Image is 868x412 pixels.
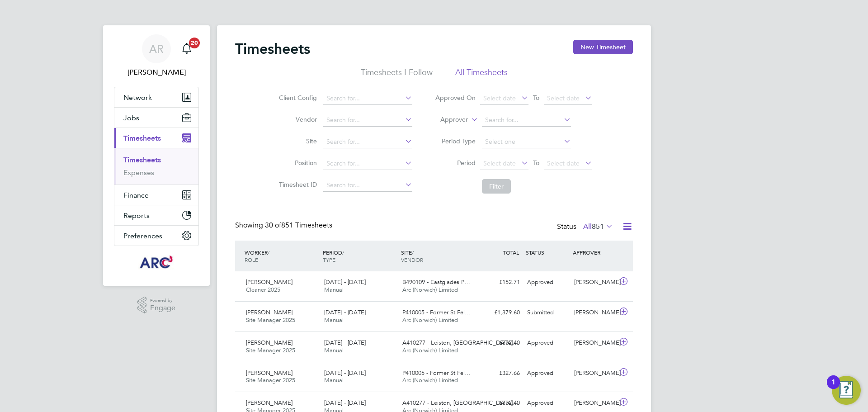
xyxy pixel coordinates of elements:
[524,396,571,411] div: Approved
[246,339,292,346] span: [PERSON_NAME]
[114,148,198,185] div: Timesheets
[103,25,210,286] nav: Main navigation
[114,185,198,205] button: Finance
[323,157,412,170] input: Search for...
[402,286,458,294] span: Arc (Norwich) Limited
[242,244,321,268] div: WORKER
[123,114,139,122] span: Jobs
[402,376,458,384] span: Arc (Norwich) Limited
[246,286,280,294] span: Cleaner 2025
[246,308,292,316] span: [PERSON_NAME]
[402,346,458,354] span: Arc (Norwich) Limited
[323,136,412,148] input: Search for...
[483,159,516,167] span: Select date
[571,305,618,320] div: [PERSON_NAME]
[402,399,519,407] span: A410277 - Leiston, [GEOGRAPHIC_DATA]…
[530,92,542,104] span: To
[246,278,292,286] span: [PERSON_NAME]
[435,94,476,102] label: Approved On
[401,256,423,263] span: VENDOR
[123,134,161,142] span: Timesheets
[323,179,412,192] input: Search for...
[832,376,861,405] button: Open Resource Center, 1 new notification
[246,376,295,384] span: Site Manager 2025
[123,232,162,240] span: Preferences
[476,275,524,290] div: £152.71
[324,278,366,286] span: [DATE] - [DATE]
[476,396,524,411] div: £372.40
[412,249,414,256] span: /
[524,366,571,381] div: Approved
[583,222,613,231] label: All
[342,249,344,256] span: /
[455,67,508,83] li: All Timesheets
[483,94,516,102] span: Select date
[245,256,258,263] span: ROLE
[573,40,633,54] button: New Timesheet
[399,244,477,268] div: SITE
[123,168,154,177] a: Expenses
[571,366,618,381] div: [PERSON_NAME]
[246,369,292,377] span: [PERSON_NAME]
[530,157,542,169] span: To
[557,221,615,233] div: Status
[402,308,471,316] span: P410005 - Former St Fel…
[246,346,295,354] span: Site Manager 2025
[435,137,476,145] label: Period Type
[427,115,468,124] label: Approver
[276,115,317,123] label: Vendor
[246,399,292,407] span: [PERSON_NAME]
[571,396,618,411] div: [PERSON_NAME]
[361,67,433,83] li: Timesheets I Follow
[324,316,344,324] span: Manual
[482,136,571,148] input: Select one
[402,339,519,346] span: A410277 - Leiston, [GEOGRAPHIC_DATA]…
[178,34,196,63] a: 20
[123,211,150,220] span: Reports
[149,43,164,55] span: AR
[435,159,476,167] label: Period
[592,222,604,231] span: 851
[524,305,571,320] div: Submitted
[323,92,412,105] input: Search for...
[324,399,366,407] span: [DATE] - [DATE]
[114,226,198,246] button: Preferences
[547,159,580,167] span: Select date
[402,278,470,286] span: B490109 - Eastglades P…
[324,308,366,316] span: [DATE] - [DATE]
[235,40,310,58] h2: Timesheets
[324,369,366,377] span: [DATE] - [DATE]
[189,38,200,48] span: 20
[276,180,317,189] label: Timesheet ID
[276,137,317,145] label: Site
[476,366,524,381] div: £327.66
[323,114,412,127] input: Search for...
[324,376,344,384] span: Manual
[402,316,458,324] span: Arc (Norwich) Limited
[402,369,471,377] span: P410005 - Former St Fel…
[276,159,317,167] label: Position
[265,221,281,230] span: 30 of
[114,67,199,78] span: Abbie Ross
[831,382,835,394] div: 1
[503,249,519,256] span: TOTAL
[571,275,618,290] div: [PERSON_NAME]
[524,244,571,260] div: STATUS
[114,34,199,78] a: AR[PERSON_NAME]
[123,156,161,164] a: Timesheets
[324,339,366,346] span: [DATE] - [DATE]
[137,297,176,314] a: Powered byEngage
[571,244,618,260] div: APPROVER
[482,114,571,127] input: Search for...
[476,336,524,350] div: £372.40
[114,128,198,148] button: Timesheets
[114,87,198,107] button: Network
[246,316,295,324] span: Site Manager 2025
[123,93,152,102] span: Network
[138,255,175,270] img: arcgroup-logo-retina.png
[276,94,317,102] label: Client Config
[123,191,149,199] span: Finance
[476,305,524,320] div: £1,379.60
[323,256,335,263] span: TYPE
[150,304,175,312] span: Engage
